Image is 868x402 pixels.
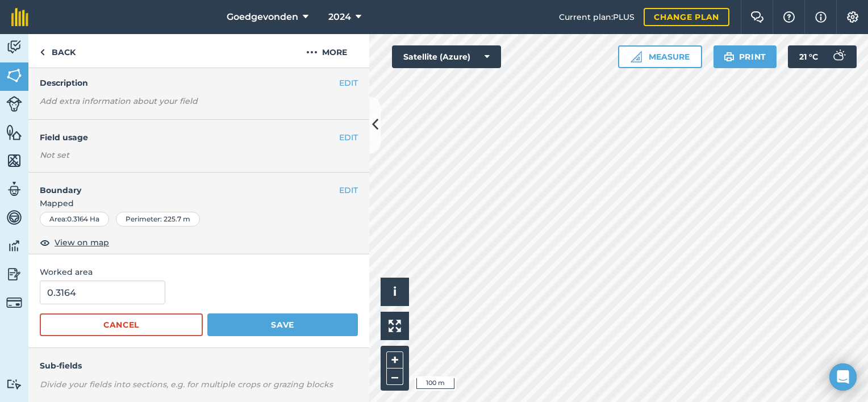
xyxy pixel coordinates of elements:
[392,45,501,68] button: Satellite (Azure)
[306,45,318,59] img: svg+xml;base64,PHN2ZyB4bWxucz0iaHR0cDovL3d3dy53My5vcmcvMjAwMC9zdmciIHdpZHRoPSIyMCIgaGVpZ2h0PSIyNC...
[827,45,850,68] img: svg+xml;base64,PD94bWwgdmVyc2lvbj0iMS4wIiBlbmNvZGluZz0idXRmLTgiPz4KPCEtLSBHZW5lcmF0b3I6IEFkb2JlIE...
[815,10,827,24] img: svg+xml;base64,PHN2ZyB4bWxucz0iaHR0cDovL3d3dy53My5vcmcvMjAwMC9zdmciIHdpZHRoPSIxNyIgaGVpZ2h0PSIxNy...
[40,236,109,249] button: View on map
[40,77,358,89] h4: Description
[40,45,45,59] img: svg+xml;base64,PHN2ZyB4bWxucz0iaHR0cDovL3d3dy53My5vcmcvMjAwMC9zdmciIHdpZHRoPSI5IiBoZWlnaHQ9IjI0Ii...
[799,45,818,68] span: 21 ° C
[339,77,358,89] button: EDIT
[788,45,857,68] button: 21 °C
[386,351,403,368] button: +
[6,124,22,141] img: svg+xml;base64,PHN2ZyB4bWxucz0iaHR0cDovL3d3dy53My5vcmcvMjAwMC9zdmciIHdpZHRoPSI1NiIgaGVpZ2h0PSI2MC...
[40,149,358,161] div: Not set
[11,8,28,26] img: fieldmargin Logo
[386,368,403,385] button: –
[339,184,358,196] button: EDIT
[328,10,351,24] span: 2024
[389,320,401,332] img: Four arrows, one pointing top left, one top right, one bottom right and the last bottom left
[28,173,339,196] h4: Boundary
[381,278,409,306] button: i
[40,131,339,144] h4: Field usage
[207,313,358,336] button: Save
[227,10,298,24] span: Goedgevonden
[6,152,22,169] img: svg+xml;base64,PHN2ZyB4bWxucz0iaHR0cDovL3d3dy53My5vcmcvMjAwMC9zdmciIHdpZHRoPSI1NiIgaGVpZ2h0PSI2MC...
[713,45,777,68] button: Print
[40,313,203,336] button: Cancel
[631,51,642,62] img: Ruler icon
[6,39,22,56] img: svg+xml;base64,PD94bWwgdmVyc2lvbj0iMS4wIiBlbmNvZGluZz0idXRmLTgiPz4KPCEtLSBHZW5lcmF0b3I6IEFkb2JlIE...
[6,237,22,254] img: svg+xml;base64,PD94bWwgdmVyc2lvbj0iMS4wIiBlbmNvZGluZz0idXRmLTgiPz4KPCEtLSBHZW5lcmF0b3I6IEFkb2JlIE...
[618,45,702,68] button: Measure
[28,197,369,210] span: Mapped
[782,11,796,23] img: A question mark icon
[40,212,109,227] div: Area : 0.3164 Ha
[6,295,22,311] img: svg+xml;base64,PD94bWwgdmVyc2lvbj0iMS4wIiBlbmNvZGluZz0idXRmLTgiPz4KPCEtLSBHZW5lcmF0b3I6IEFkb2JlIE...
[55,236,109,249] span: View on map
[284,34,369,68] button: More
[6,67,22,84] img: svg+xml;base64,PHN2ZyB4bWxucz0iaHR0cDovL3d3dy53My5vcmcvMjAwMC9zdmciIHdpZHRoPSI1NiIgaGVpZ2h0PSI2MC...
[6,96,22,112] img: svg+xml;base64,PD94bWwgdmVyc2lvbj0iMS4wIiBlbmNvZGluZz0idXRmLTgiPz4KPCEtLSBHZW5lcmF0b3I6IEFkb2JlIE...
[393,284,397,299] span: i
[28,34,87,68] a: Back
[6,379,22,390] img: svg+xml;base64,PD94bWwgdmVyc2lvbj0iMS4wIiBlbmNvZGluZz0idXRmLTgiPz4KPCEtLSBHZW5lcmF0b3I6IEFkb2JlIE...
[644,8,729,26] a: Change plan
[40,96,198,106] em: Add extra information about your field
[6,209,22,226] img: svg+xml;base64,PD94bWwgdmVyc2lvbj0iMS4wIiBlbmNvZGluZz0idXRmLTgiPz4KPCEtLSBHZW5lcmF0b3I6IEFkb2JlIE...
[339,131,358,144] button: EDIT
[559,11,635,23] span: Current plan : PLUS
[28,359,369,372] h4: Sub-fields
[6,181,22,198] img: svg+xml;base64,PD94bWwgdmVyc2lvbj0iMS4wIiBlbmNvZGluZz0idXRmLTgiPz4KPCEtLSBHZW5lcmF0b3I6IEFkb2JlIE...
[116,212,200,227] div: Perimeter : 225.7 m
[40,266,358,278] span: Worked area
[750,11,764,23] img: Two speech bubbles overlapping with the left bubble in the forefront
[829,363,857,391] div: Open Intercom Messenger
[846,11,859,23] img: A cog icon
[724,50,735,64] img: svg+xml;base64,PHN2ZyB4bWxucz0iaHR0cDovL3d3dy53My5vcmcvMjAwMC9zdmciIHdpZHRoPSIxOSIgaGVpZ2h0PSIyNC...
[40,379,333,390] em: Divide your fields into sections, e.g. for multiple crops or grazing blocks
[40,236,50,249] img: svg+xml;base64,PHN2ZyB4bWxucz0iaHR0cDovL3d3dy53My5vcmcvMjAwMC9zdmciIHdpZHRoPSIxOCIgaGVpZ2h0PSIyNC...
[6,266,22,283] img: svg+xml;base64,PD94bWwgdmVyc2lvbj0iMS4wIiBlbmNvZGluZz0idXRmLTgiPz4KPCEtLSBHZW5lcmF0b3I6IEFkb2JlIE...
